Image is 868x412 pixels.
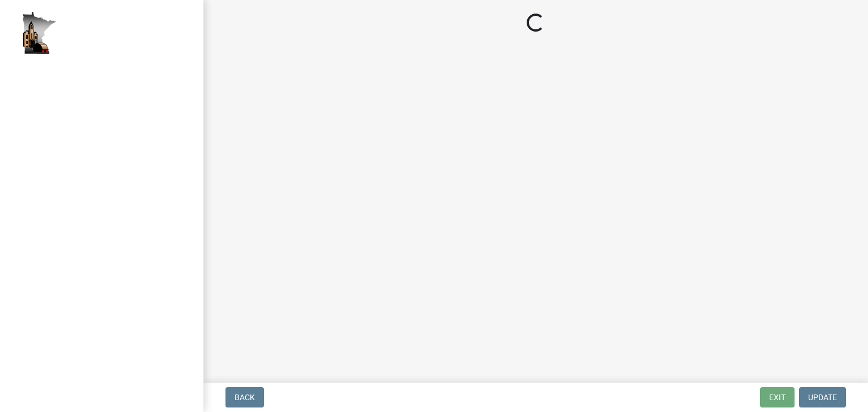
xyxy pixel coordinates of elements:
[808,393,837,402] span: Update
[23,12,57,54] img: Houston County, Minnesota
[760,387,795,407] button: Exit
[235,393,255,402] span: Back
[799,387,846,407] button: Update
[225,387,264,407] button: Back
